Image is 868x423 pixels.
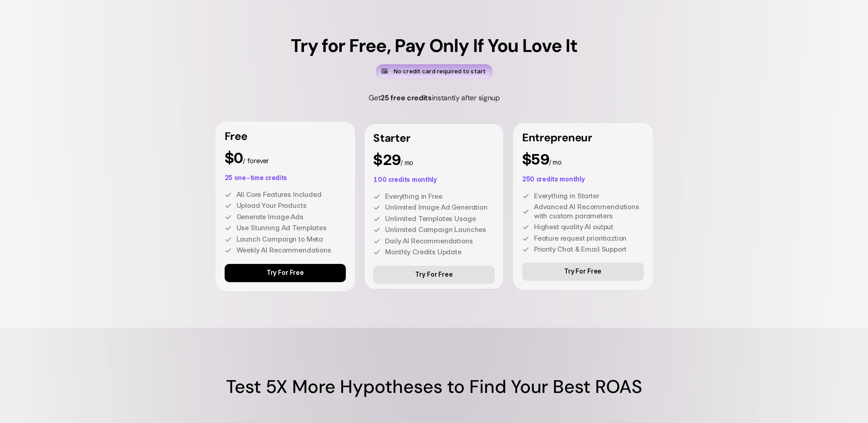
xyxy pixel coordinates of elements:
[522,176,644,182] p: 250 credits monthly
[36,374,832,399] h1: Test 5X More Hypotheses to Find Your Best ROAS
[385,237,495,246] p: Daily AI Recommendations
[415,271,452,279] p: Try For Free
[385,248,495,257] p: Monthly Credits Update
[225,264,346,282] a: Try For Free
[236,212,346,222] p: Generate Image Ads
[225,151,346,165] p: / forever
[534,234,644,243] p: Feature request prioritiaztion
[522,150,549,168] span: $59
[385,203,495,212] p: Unlimited Image Ad Generation
[385,214,495,223] p: Unlimited Templates Usage
[534,222,644,232] p: Highest quality AI output
[236,223,346,232] p: Use Stunning Ad Templates
[373,176,495,183] p: 100 credits monthly
[225,149,243,167] span: $0
[225,175,346,181] p: 25 one-time credits
[549,158,562,166] span: / mo
[225,131,346,142] p: Free
[564,268,601,275] p: Try For Free
[373,266,495,284] a: Try For Free
[329,89,539,107] h5: Get instantly after signup
[522,263,644,281] a: Try For Free
[236,235,346,244] p: Launch Campaign to Meta
[236,190,346,199] p: All Core Features Included
[236,246,346,255] p: Weekly AI Recommendations
[534,202,644,220] p: Advanced AI Recommendations with custom parameters
[393,67,485,76] p: No credit card required to start
[291,36,577,55] h5: Try for Free, Pay Only If You Love It
[534,245,644,254] p: Priority Chat & Email Support
[236,201,346,210] p: Upload Your Products
[373,151,401,169] span: $29
[401,159,413,166] span: / mo
[385,192,495,201] p: Everything in Free
[373,133,495,144] p: Starter
[267,269,304,277] p: Try For Free
[385,225,495,234] p: Unlimited Campaign Launches
[522,132,644,143] p: Entrepreneur
[534,191,644,201] p: Everything in Starter
[380,93,431,103] span: 25 free credits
